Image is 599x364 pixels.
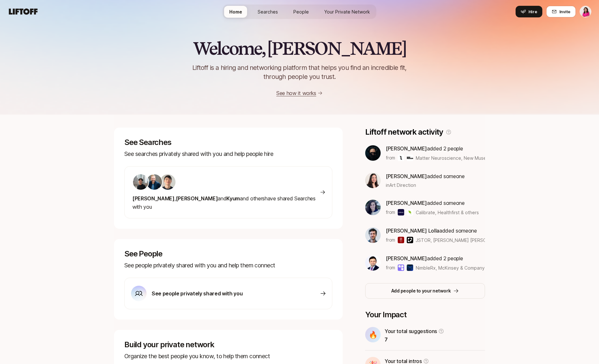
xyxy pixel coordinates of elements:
span: [PERSON_NAME] [386,200,427,206]
p: Liftoff network activity [365,128,443,137]
img: Emma Frane [580,6,591,17]
p: 7 [385,335,444,344]
img: 48213564_d349_4c7a_bc3f_3e31999807fd.jfif [133,174,148,190]
button: Hire [516,6,542,17]
span: Searches [258,8,278,15]
span: Calibrate, Healthfirst & others [416,209,479,216]
img: 0c2367a6_8799_40fe_9db6_e85e71a5cb5a.jpg [365,255,381,271]
p: See people privately shared with you and help them connect [124,261,332,270]
p: added 2 people [386,254,485,263]
img: f3789128_d726_40af_ba80_c488df0e0488.jpg [365,200,381,215]
span: [PERSON_NAME] [386,255,427,262]
img: ACg8ocLS2l1zMprXYdipp7mfi5ZAPgYYEnnfB-SEFN0Ix-QHc6UIcGI=s160-c [147,174,162,190]
p: from [386,264,395,272]
span: Kyum [226,195,240,202]
img: NimbleRx [398,264,404,271]
span: People [293,8,309,15]
p: added someone [386,172,465,180]
span: [PERSON_NAME] [132,195,175,202]
span: in Art Direction [386,182,416,188]
span: and others have shared Searches with you [132,195,316,210]
span: [PERSON_NAME] Lolla [386,227,439,234]
p: from [386,208,395,216]
span: NimbleRx, McKinsey & Company & others [416,265,504,271]
p: See People [124,249,332,258]
span: [PERSON_NAME] [176,195,218,202]
span: Home [229,8,242,15]
span: Matter Neuroscience, New Museum of Contemporary Art & others [416,155,557,161]
a: People [288,6,314,18]
p: Add people to your network [391,287,451,295]
a: Home [224,6,247,18]
button: Emma Frane [580,6,591,17]
img: 47784c54_a4ff_477e_ab36_139cb03b2732.jpg [160,174,176,190]
img: Healthfirst [407,209,413,216]
img: 1709a088_41a0_4d09_af4e_f009851bd140.jpg [365,173,381,188]
p: See searches privately shared with you and help people hire [124,149,332,158]
img: e3a1a7c7_7d7a_4941_b063_6fe4dd417df8.jpg [365,227,381,243]
span: [PERSON_NAME] [386,145,427,152]
img: Matter Neuroscience [398,155,404,161]
a: Your Private Network [319,6,375,18]
span: JSTOR, [PERSON_NAME] [PERSON_NAME] & others [416,237,485,244]
p: from [386,236,395,244]
img: Kleiner Perkins [407,237,413,243]
p: Organize the best people you know, to help them connect [124,352,332,361]
span: [PERSON_NAME] [386,173,427,179]
span: Hire [528,8,537,15]
img: 47dd0b03_c0d6_4f76_830b_b248d182fe69.jpg [365,145,381,161]
div: 🔥 [365,327,381,342]
p: added 2 people [386,144,485,153]
span: and [218,195,226,202]
p: Build your private network [124,340,332,349]
p: Liftoff is a hiring and networking platform that helps you find an incredible fit, through people... [184,63,415,81]
p: added someone [386,226,485,235]
p: See people privately shared with you [152,289,242,298]
img: Calibrate [398,209,404,216]
span: Your Private Network [324,8,370,15]
p: Your Impact [365,310,485,319]
button: Invite [546,6,576,17]
img: JSTOR [398,237,404,243]
img: McKinsey & Company [407,264,413,271]
h2: Welcome, [PERSON_NAME] [193,39,406,58]
a: Searches [252,6,283,18]
p: from [386,154,395,162]
span: Invite [559,8,570,15]
img: New Museum of Contemporary Art [407,155,413,161]
a: See how it works [276,90,316,96]
button: Add people to your network [365,283,485,299]
p: added someone [386,199,479,207]
p: See Searches [124,138,332,147]
p: Your total suggestions [385,327,437,335]
span: , [175,195,176,202]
